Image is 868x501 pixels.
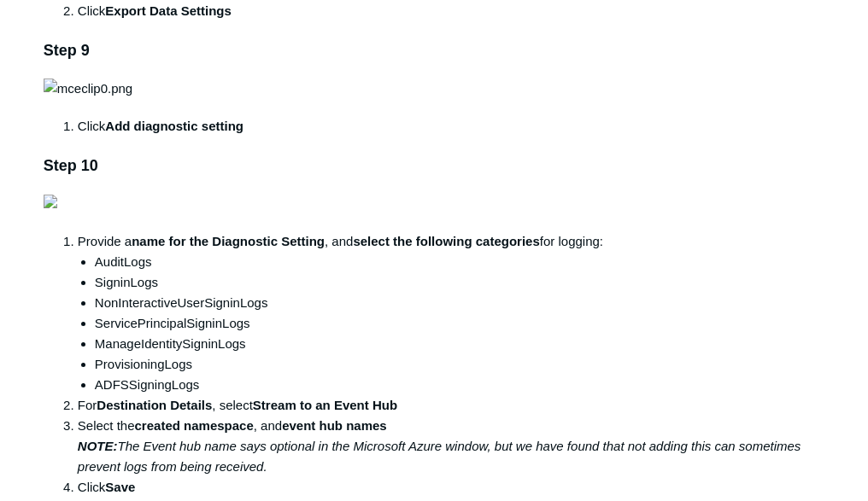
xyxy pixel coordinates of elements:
[95,334,824,354] li: ManageIdentitySigninLogs
[95,375,824,395] li: ADFSSigningLogs
[95,313,824,334] li: ServicePrincipalSigninLogs
[78,395,824,416] li: For , select
[95,354,824,375] li: ProvisioningLogs
[105,119,243,133] strong: Add diagnostic setting
[135,418,254,433] strong: created namespace
[105,480,135,494] strong: Save
[105,3,232,18] strong: Export Data Settings
[253,398,397,412] strong: Stream to an Event Hub
[95,293,824,313] li: NonInteractiveUserSigninLogs
[78,439,801,474] em: The Event hub name says optional in the Microsoft Azure window, but we have found that not adding...
[78,1,824,21] li: Click
[78,418,387,453] strong: event hub names
[78,439,118,453] em: NOTE:
[95,252,824,272] li: AuditLogs
[78,416,824,477] li: Select the , and
[78,231,824,395] li: Provide a , and for logging:
[95,272,824,293] li: SigninLogs
[353,234,539,248] strong: select the following categories
[44,195,57,208] img: 41428195818771
[44,154,824,178] h3: Step 10
[132,234,325,248] strong: name for the Diagnostic Setting
[44,79,132,99] img: mceclip0.png
[44,38,824,63] h3: Step 9
[78,116,824,137] li: Click
[97,398,212,412] strong: Destination Details
[78,477,824,498] li: Click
